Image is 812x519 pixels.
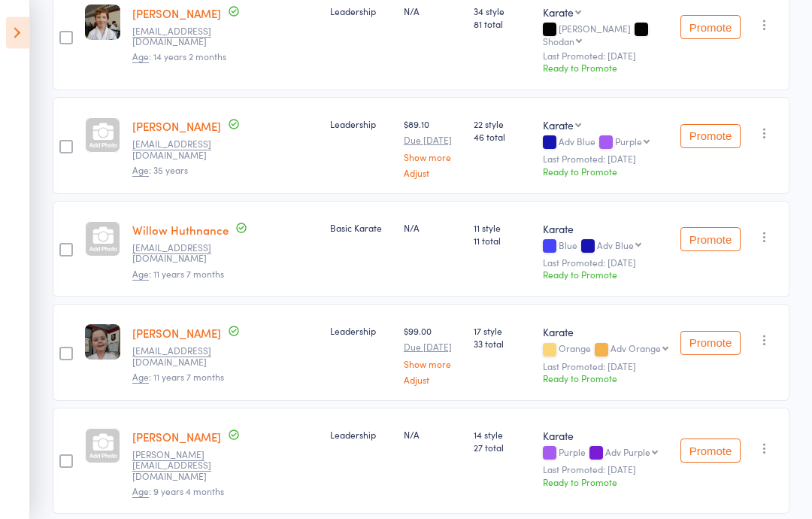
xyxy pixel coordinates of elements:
div: Leadership [330,5,392,18]
a: [PERSON_NAME] [132,6,221,22]
div: Basic Karate [330,222,392,235]
span: 22 style [474,118,531,131]
div: Adv Purple [605,448,650,457]
button: Promote [680,228,741,252]
span: : 11 years 7 months [132,268,224,281]
a: Adjust [404,375,462,385]
small: Last Promoted: [DATE] [543,154,668,165]
span: 27 total [474,442,531,454]
a: [PERSON_NAME] [132,119,221,135]
span: 11 style [474,222,531,235]
a: Show more [404,360,462,369]
div: Ready to Promote [543,476,668,489]
button: Promote [680,16,741,40]
button: Promote [680,439,741,463]
span: 46 total [474,131,531,144]
div: Leadership [330,429,392,442]
div: Ready to Promote [543,372,668,385]
span: : 14 years 2 months [132,50,226,64]
span: : 9 years 4 months [132,485,224,499]
small: Due [DATE] [404,135,462,146]
small: robhuth84@gmail.com [132,243,230,265]
button: Promote [680,332,741,356]
small: wrightcasey983@gmail.com [132,346,230,368]
span: 33 total [474,338,531,351]
div: N/A [404,222,462,235]
div: Karate [543,429,668,444]
div: N/A [404,429,462,442]
div: Adv Blue [597,241,634,250]
a: [PERSON_NAME] [132,429,221,445]
span: 11 total [474,235,531,247]
div: Leadership [330,325,392,338]
a: Show more [404,153,462,162]
span: 17 style [474,325,531,338]
small: Last Promoted: [DATE] [543,51,668,62]
div: Karate [543,325,668,340]
small: ozitag@hotmail.com [132,26,230,48]
div: Purple [615,137,642,147]
span: 14 style [474,429,531,442]
a: [PERSON_NAME] [132,326,221,341]
div: Shodan [543,37,574,47]
div: [PERSON_NAME] [543,24,668,47]
small: Due [DATE] [404,342,462,353]
div: Adv Blue [543,137,668,150]
button: Promote [680,125,741,149]
div: Leadership [330,118,392,131]
div: Purple [543,448,668,460]
div: $89.10 [404,118,462,178]
div: Adv Orange [611,344,661,354]
small: k.huikuri@gmail.com [132,139,230,161]
a: Adjust [404,168,462,178]
span: 34 style [474,5,531,18]
div: $99.00 [404,325,462,384]
span: : 35 years [132,164,188,178]
a: Willow Huthnance [132,223,229,238]
div: Blue [543,241,668,253]
div: Karate [543,118,574,133]
small: Last Promoted: [DATE] [543,258,668,269]
span: : 11 years 7 months [132,371,224,384]
small: Last Promoted: [DATE] [543,362,668,372]
small: Last Promoted: [DATE] [543,465,668,475]
div: Karate [543,222,668,237]
img: image1604036952.png [85,5,120,41]
div: Karate [543,5,574,20]
div: Ready to Promote [543,62,668,74]
div: Ready to Promote [543,269,668,281]
span: 81 total [474,18,531,31]
div: Ready to Promote [543,165,668,178]
img: image1611361827.png [85,325,120,360]
small: mel.b@live.com [132,450,230,482]
div: N/A [404,5,462,18]
div: Orange [543,344,668,357]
